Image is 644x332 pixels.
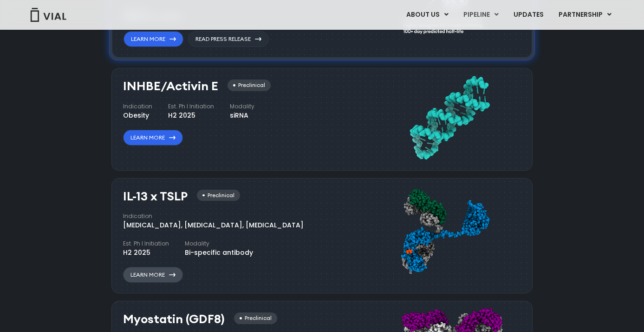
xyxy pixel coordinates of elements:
h3: INHBE/Activin E [123,80,218,93]
div: [MEDICAL_DATA], [MEDICAL_DATA], [MEDICAL_DATA] [123,220,304,230]
div: siRNA [230,111,254,120]
img: Vial Logo [30,8,67,22]
h4: Modality [230,102,254,111]
a: PARTNERSHIPMenu Toggle [551,7,619,23]
h4: Indication [123,102,152,111]
div: Preclinical [228,80,271,91]
div: H2 2025 [123,248,169,258]
h4: Est. Ph I Initiation [168,102,214,111]
h3: Myostatin (GDF8) [123,312,225,326]
a: PIPELINEMenu Toggle [456,7,506,23]
div: Preclinical [197,190,240,201]
div: H2 2025 [168,111,214,120]
div: Bi-specific antibody [185,248,253,258]
a: Learn More [123,130,183,146]
h3: IL-13 x TSLP [123,190,188,203]
a: Learn More [123,267,183,283]
h4: Modality [185,239,253,248]
div: Preclinical [234,312,277,324]
h4: Est. Ph I Initiation [123,239,169,248]
a: UPDATES [506,7,551,23]
div: Obesity [123,111,152,120]
a: Learn More [124,31,183,47]
h4: Indication [123,212,304,220]
a: ABOUT USMenu Toggle [399,7,455,23]
a: Read Press Release [188,31,269,47]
